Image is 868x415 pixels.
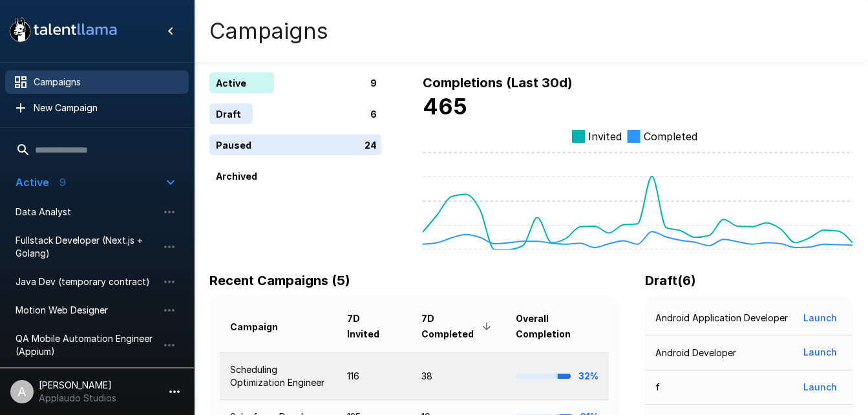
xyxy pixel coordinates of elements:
[337,352,411,399] td: 116
[365,138,377,152] p: 24
[411,352,505,399] td: 38
[655,312,788,325] p: Android Application Developer
[421,311,495,342] span: 7D Completed
[655,381,660,394] p: f
[370,76,377,90] p: 9
[578,370,598,381] b: 32%
[220,352,337,399] td: Scheduling Optimization Engineer
[209,17,328,45] h4: Campaigns
[655,346,736,359] p: Android Developer
[370,107,377,121] p: 6
[209,273,350,288] b: Recent Campaigns (5)
[423,75,573,90] b: Completions (Last 30d)
[347,311,401,342] span: 7D Invited
[645,273,696,288] b: Draft ( 6 )
[798,306,842,330] button: Launch
[230,319,295,335] span: Campaign
[798,341,842,365] button: Launch
[798,376,842,399] button: Launch
[516,311,598,342] span: Overall Completion
[423,93,467,120] b: 465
